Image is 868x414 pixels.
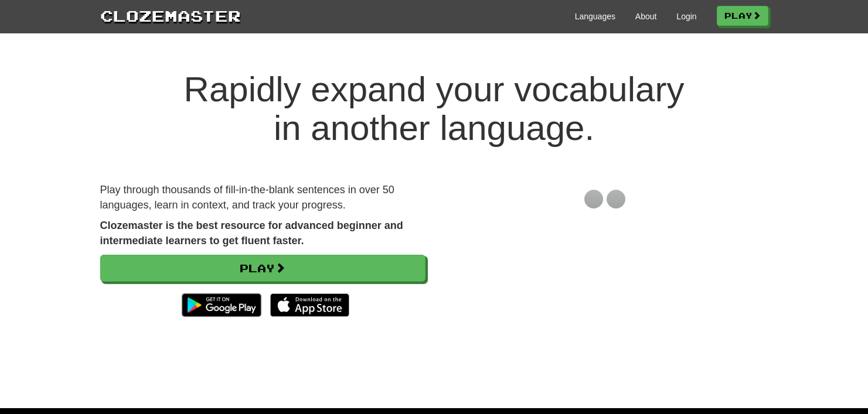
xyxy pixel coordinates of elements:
a: Play [717,6,768,26]
a: Play [100,255,426,282]
a: Clozemaster [100,5,241,26]
strong: Clozemaster is the best resource for advanced beginner and intermediate learners to get fluent fa... [100,220,403,247]
img: Download_on_the_App_Store_Badge_US-UK_135x40-25178aeef6eb6b83b96f5f2d004eda3bffbb37122de64afbaef7... [270,293,349,317]
p: Play through thousands of fill-in-the-blank sentences in over 50 languages, learn in context, and... [100,183,426,213]
a: Languages [575,11,615,22]
img: Get it on Google Play [176,288,267,323]
a: Login [676,11,696,22]
a: About [635,11,657,22]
